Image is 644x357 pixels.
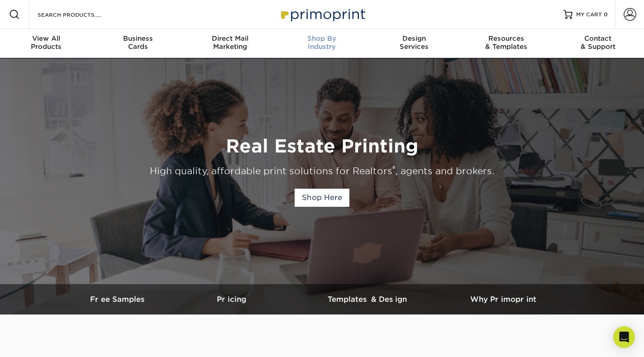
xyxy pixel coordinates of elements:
a: Shop Here [295,189,349,207]
div: & Support [552,34,644,51]
span: Direct Mail [184,34,276,43]
img: Primoprint [277,5,367,24]
a: DesignServices [368,29,460,58]
span: 0 [604,11,608,18]
a: Contact& Support [552,29,644,58]
div: Cards [92,34,184,51]
input: SEARCH PRODUCTS..... [37,9,125,20]
a: Pricing [164,284,300,314]
h3: Free Samples [73,295,164,304]
span: MY CART [576,11,602,19]
span: Shop By [276,34,368,43]
span: Resources [460,34,552,43]
div: Marketing [184,34,276,51]
h3: Templates & Design [300,295,435,304]
a: Templates & Design [300,284,435,314]
div: Services [368,34,460,51]
span: Business [92,34,184,43]
div: Open Intercom Messenger [613,326,635,348]
h3: Pricing [164,295,300,304]
a: Direct MailMarketing [184,29,276,58]
a: Why Primoprint [435,284,571,314]
h1: Real Estate Printing [54,135,590,157]
a: Free Samples [73,284,164,314]
sup: ® [392,165,396,173]
span: Contact [552,34,644,43]
h3: Why Primoprint [435,295,571,304]
div: High quality, affordable print solutions for Realtors , agents and brokers. [54,164,590,178]
div: Industry [276,34,368,51]
span: Design [368,34,460,43]
a: BusinessCards [92,29,184,58]
a: Shop ByIndustry [276,29,368,58]
div: & Templates [460,34,552,51]
a: Resources& Templates [460,29,552,58]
